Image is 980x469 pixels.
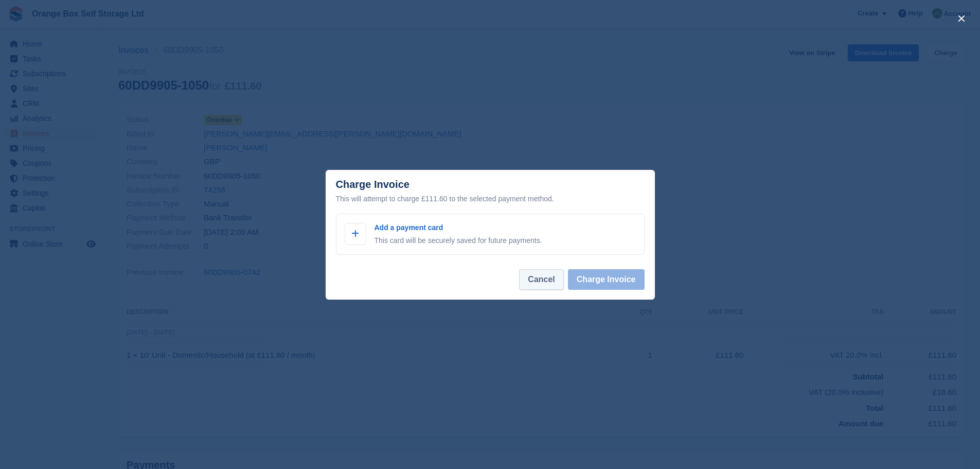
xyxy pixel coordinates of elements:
a: Add a payment card This card will be securely saved for future payments. [336,214,645,255]
p: This card will be securely saved for future payments. [375,235,542,246]
div: This will attempt to charge £111.60 to the selected payment method. [336,193,645,205]
button: close [953,10,970,27]
div: Charge Invoice [336,179,645,205]
button: Charge Invoice [568,269,645,290]
button: Cancel [519,269,563,290]
p: Add a payment card [375,222,542,233]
